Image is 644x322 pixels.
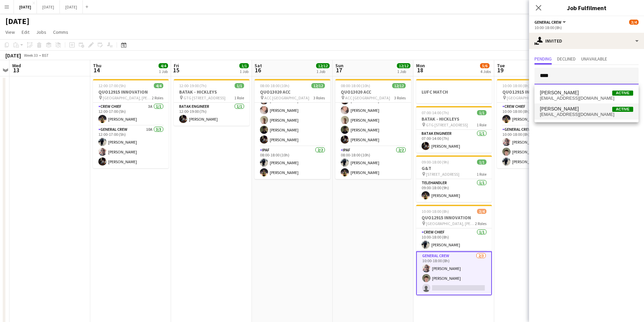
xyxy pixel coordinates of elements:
span: [GEOGRAPHIC_DATA], [PERSON_NAME], [GEOGRAPHIC_DATA], [GEOGRAPHIC_DATA] [507,95,556,100]
span: Jobs [36,29,46,35]
span: 07:00-14:00 (7h) [422,110,449,115]
span: 10:00-18:00 (8h) [502,83,530,88]
span: 1/1 [477,110,486,115]
span: 19 [496,66,505,74]
span: 10:00-18:00 (8h) [422,209,449,214]
app-card-role: Crew Chief3A1/112:00-17:00 (5h)[PERSON_NAME] [93,103,169,126]
app-job-card: 07:00-14:00 (7h)1/1BATAK - HICKLEYS GTG [STREET_ADDRESS]1 RoleBATAK ENGINEER1/107:00-14:00 (7h)[P... [416,106,492,153]
app-card-role: TELEHANDLER1/109:00-18:00 (9h)[PERSON_NAME] [416,179,492,202]
button: [DATE] [37,0,60,14]
span: Active [612,91,633,96]
span: 3 Roles [394,95,406,100]
span: GTG [STREET_ADDRESS] [426,122,468,127]
span: 3 Roles [313,95,325,100]
span: Edit [22,29,29,35]
span: Week 33 [22,53,39,58]
span: ACC [GEOGRAPHIC_DATA] [345,95,390,100]
span: Mon [416,63,425,69]
span: 18 [415,66,425,74]
span: 12/12 [397,63,410,68]
h1: [DATE] [5,16,29,26]
app-card-role: General Crew10A3/312:00-17:00 (5h)[PERSON_NAME][PERSON_NAME][PERSON_NAME] [93,126,169,168]
span: 1/1 [235,83,244,88]
span: 4/4 [159,63,168,68]
h3: QUO12915 INNOVATION [416,215,492,221]
h3: G&T [416,165,492,171]
span: jackroper000@gmail.com [540,112,633,117]
span: 16 [254,66,262,74]
app-job-card: 09:00-18:00 (9h)1/1G&T [STREET_ADDRESS]1 RoleTELEHANDLER1/109:00-18:00 (9h)[PERSON_NAME] [416,155,492,202]
span: Wed [12,63,21,69]
span: ACC [GEOGRAPHIC_DATA] [264,95,309,100]
div: 1 Job [397,69,410,74]
app-job-card: 12:00-19:00 (7h)1/1BATAK - HICKLEYS GTG [STREET_ADDRESS]1 RoleBATAK ENGINEER1/112:00-19:00 (7h)[P... [174,79,249,126]
div: 1 Job [159,69,168,74]
app-card-role: IPAF2/208:00-18:00 (10h)[PERSON_NAME][PERSON_NAME] [335,146,411,179]
span: Fri [174,63,179,69]
span: Sun [335,63,343,69]
app-card-role: BATAK ENGINEER1/107:00-14:00 (7h)[PERSON_NAME] [416,130,492,153]
span: 14 [92,66,101,74]
h3: Job Fulfilment [529,3,644,12]
app-card-role: General Crew3/310:00-18:00 (8h)[PERSON_NAME][PERSON_NAME][PERSON_NAME] [497,126,573,168]
app-job-card: 10:00-18:00 (8h)3/4QUO12915 INNOVATION [GEOGRAPHIC_DATA], [PERSON_NAME], [GEOGRAPHIC_DATA], [GEOG... [416,205,492,295]
a: View [3,28,18,36]
span: 4/4 [154,83,163,88]
div: 1 Job [316,69,329,74]
div: BST [42,53,49,58]
span: 5/6 [480,63,490,68]
span: 1 Role [477,172,486,177]
span: 09:00-18:00 (9h) [422,159,449,165]
app-job-card: LUFC MATCH [416,79,492,103]
app-card-role: Crew Chief1/110:00-18:00 (8h)[PERSON_NAME] [416,228,492,251]
span: 1/1 [239,63,249,68]
span: 12/12 [316,63,330,68]
span: 1 Role [477,122,486,127]
span: Declined [557,56,576,61]
span: 17 [334,66,343,74]
app-job-card: 08:00-18:00 (10h)12/12QUO13020 ACC ACC [GEOGRAPHIC_DATA]3 Roles[PERSON_NAME][PERSON_NAME][PERSON_... [255,79,330,179]
app-job-card: 12:00-17:00 (5h)4/4QUO12915 INNOVATION [GEOGRAPHIC_DATA], [PERSON_NAME], [GEOGRAPHIC_DATA], [GEOG... [93,79,169,168]
span: 3/4 [477,209,486,214]
span: 12/12 [311,83,325,88]
span: 12:00-17:00 (5h) [98,83,126,88]
span: 3/4 [629,20,639,25]
h3: QUO12915 INNOVATION [497,89,573,95]
span: GTG [STREET_ADDRESS] [184,95,225,100]
a: Jobs [33,28,49,36]
span: 1 Role [234,95,244,100]
h3: QUO12915 INNOVATION [93,89,169,95]
span: General Crew [534,20,562,25]
app-card-role: BATAK ENGINEER1/112:00-19:00 (7h)[PERSON_NAME] [174,103,249,126]
h3: QUO13020 ACC [335,89,411,95]
p: Click on text input to invite a crew [529,90,644,101]
span: View [5,29,15,35]
button: [DATE] [60,0,83,14]
span: Sat [255,63,262,69]
app-job-card: 10:00-18:00 (8h)4/4QUO12915 INNOVATION [GEOGRAPHIC_DATA], [PERSON_NAME], [GEOGRAPHIC_DATA], [GEOG... [497,79,573,168]
div: 4 Jobs [480,69,491,74]
app-card-role: General Crew2/310:00-18:00 (8h)[PERSON_NAME][PERSON_NAME] [416,251,492,295]
a: Comms [50,28,71,36]
span: [GEOGRAPHIC_DATA], [PERSON_NAME], [GEOGRAPHIC_DATA], [GEOGRAPHIC_DATA] [426,221,475,226]
span: [STREET_ADDRESS] [426,172,459,177]
h3: LUFC MATCH [416,89,492,95]
span: 1/1 [477,159,486,165]
div: 08:00-18:00 (10h)12/12QUO13020 ACC ACC [GEOGRAPHIC_DATA]3 Roles[PERSON_NAME][PERSON_NAME][PERSON_... [335,79,411,179]
span: Pending [534,56,552,61]
a: Edit [19,28,32,36]
span: Comms [53,29,68,35]
button: General Crew [534,20,567,25]
span: jackrick1@icloud.com [540,96,633,101]
span: Jack Roper [540,106,579,112]
span: 12:00-19:00 (7h) [179,83,207,88]
div: [DATE] [5,52,21,59]
span: 15 [173,66,179,74]
div: 10:00-18:00 (8h) [534,25,639,30]
span: 12/12 [392,83,406,88]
